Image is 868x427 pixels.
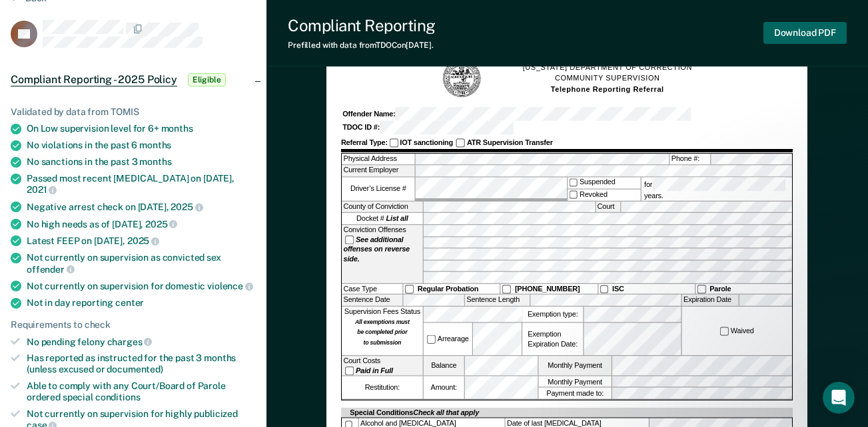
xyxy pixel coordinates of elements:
span: months [139,140,171,150]
div: Requirements to check [11,319,256,331]
img: TN Seal [442,59,482,99]
label: Suspended [568,178,640,189]
iframe: Intercom live chat [823,382,855,414]
div: Validated by data from TOMIS [11,106,256,118]
label: Court [596,202,620,213]
span: Eligible [188,73,226,86]
div: Special Conditions [348,408,481,418]
strong: IOT sanctioning [400,138,454,146]
label: Sentence Date [342,295,402,306]
h1: [US_STATE] DEPARTMENT OF CORRECTION COMMUNITY SUPERVISION [523,63,692,95]
label: Monthly Payment [539,356,612,375]
span: charges [107,337,153,347]
div: Conviction Offenses [342,225,423,283]
div: Prefilled with data from TDOC on [DATE] . [288,41,436,50]
span: Compliant Reporting - 2025 Policy [11,73,177,86]
div: Not currently on supervision as convicted sex [27,252,256,275]
label: Phone #: [670,154,711,165]
label: Payment made to: [539,388,612,399]
label: Expiration Date [682,295,739,306]
span: 2025 [127,235,159,246]
input: Waived [720,327,729,335]
strong: Referral Type: [341,138,388,146]
label: for years. [643,178,791,201]
label: Waived [719,326,756,336]
label: Driver’s License # [342,178,414,201]
div: Latest FEEP on [DATE], [27,235,256,247]
strong: TDOC ID #: [343,124,380,132]
strong: Paid in Full [356,366,393,374]
div: No violations in the past 6 [27,140,256,151]
span: 2021 [27,184,57,195]
div: Supervision Fees Status [342,307,423,355]
label: Arrearage [426,334,471,344]
input: Paid in Full [345,366,354,375]
span: months [161,123,193,134]
input: Suspended [569,178,578,187]
input: Regular Probation [405,285,414,294]
div: Court Costs [342,356,423,375]
span: documented) [107,364,163,374]
input: See additional offenses on reverse side. [345,236,354,245]
span: offender [27,264,75,275]
div: No sanctions in the past 3 [27,156,256,168]
strong: ATR Supervision Transfer [467,138,553,146]
strong: All exemptions must be completed prior to submission [355,318,410,347]
label: Revoked [568,190,640,201]
input: ISC [600,285,609,294]
input: Parole [697,285,706,294]
div: No pending felony [27,336,256,348]
div: Negative arrest check on [DATE], [27,201,256,213]
div: Passed most recent [MEDICAL_DATA] on [DATE], [27,173,256,196]
input: Arrearage [427,335,436,344]
label: Physical Address [342,154,414,165]
div: On Low supervision level for 6+ [27,123,256,134]
label: Exemption type: [522,307,583,322]
div: Compliant Reporting [288,16,436,35]
input: Revoked [569,190,578,199]
input: [PHONE_NUMBER] [502,285,511,294]
div: Case Type [342,284,402,294]
button: Download PDF [763,22,847,44]
div: Exemption Expiration Date: [522,323,583,355]
span: 2025 [171,202,203,212]
span: months [139,156,171,167]
label: Current Employer [342,166,414,177]
label: County of Conviction [342,202,423,213]
strong: List all [386,215,408,223]
strong: Telephone Reporting Referral [551,85,664,93]
div: Not in day reporting [27,297,256,309]
div: Not currently on supervision for domestic [27,280,256,292]
span: Docket # [356,214,408,224]
label: Balance [424,356,464,375]
span: center [115,297,144,308]
input: for years. [653,178,786,192]
div: No high needs as of [DATE], [27,218,256,230]
label: Sentence Length [465,295,530,306]
span: violence [207,281,253,291]
span: Check all that apply [414,408,480,416]
strong: Parole [710,285,731,293]
div: Restitution: [342,376,423,398]
label: Amount: [424,376,464,398]
span: 2025 [145,219,177,229]
strong: ISC [612,285,624,293]
strong: Regular Probation [418,285,479,293]
div: Has reported as instructed for the past 3 months (unless excused or [27,353,256,375]
input: IOT sanctioning [390,139,398,148]
strong: Offender Name: [343,110,396,118]
label: Monthly Payment [539,376,612,387]
div: Able to comply with any Court/Board of Parole ordered special [27,380,256,403]
strong: [PHONE_NUMBER] [515,285,580,293]
input: ATR Supervision Transfer [456,139,465,148]
strong: See additional offenses on reverse side. [344,235,410,263]
span: conditions [95,392,141,402]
